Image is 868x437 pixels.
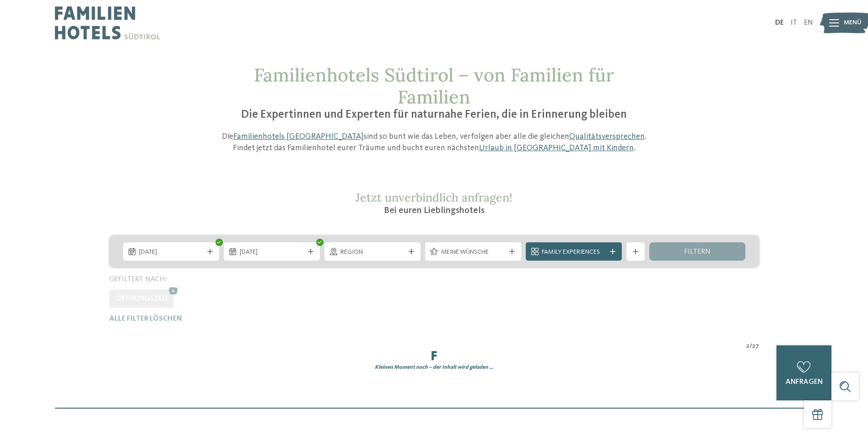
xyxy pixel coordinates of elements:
[844,18,862,27] span: Menü
[384,206,485,215] span: Bei euren Lieblingshotels
[542,248,606,257] span: Family Experiences
[569,132,645,141] a: Qualitätsversprechen
[479,144,634,152] a: Urlaub in [GEOGRAPHIC_DATA] mit Kindern
[786,378,823,386] span: anfragen
[240,248,304,257] span: [DATE]
[776,345,831,400] a: anfragen
[775,19,784,27] a: DE
[804,19,813,27] a: EN
[340,248,404,257] span: Region
[254,63,614,109] span: Familienhotels Südtirol – von Familien für Familien
[233,132,364,141] a: Familienhotels [GEOGRAPHIC_DATA]
[746,342,749,351] span: 2
[791,19,797,27] a: IT
[217,131,652,154] p: Die sind so bunt wie das Leben, verfolgen aber alle die gleichen . Findet jetzt das Familienhotel...
[749,342,752,351] span: /
[241,109,627,120] span: Die Expertinnen und Experten für naturnahe Ferien, die in Erinnerung bleiben
[441,248,505,257] span: Meine Wünsche
[752,342,759,351] span: 27
[139,248,203,257] span: [DATE]
[356,190,512,205] span: Jetzt unverbindlich anfragen!
[102,364,766,371] div: Kleinen Moment noch – der Inhalt wird geladen …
